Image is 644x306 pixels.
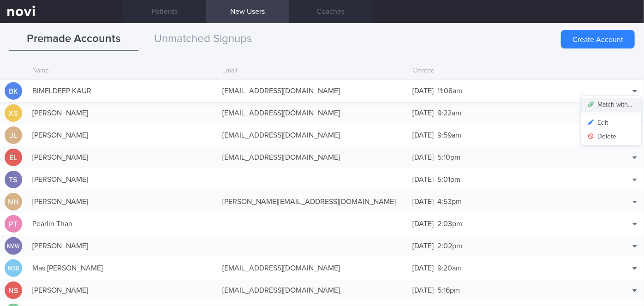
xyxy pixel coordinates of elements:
button: Unmatched Signups [138,28,268,51]
span: [DATE] [412,264,434,272]
div: [PERSON_NAME] [28,237,218,255]
span: [DATE] [412,176,434,183]
div: PT [5,215,22,233]
button: Edit [581,116,641,130]
div: [EMAIL_ADDRESS][DOMAIN_NAME] [218,104,408,122]
button: Create Account [561,30,635,48]
span: [DATE] [412,287,434,294]
div: [PERSON_NAME] [28,281,218,300]
span: [DATE] [412,242,434,250]
span: 5:10pm [437,154,460,161]
div: MSB [6,259,21,277]
div: [EMAIL_ADDRESS][DOMAIN_NAME] [218,281,408,300]
span: [DATE] [412,87,434,95]
div: Pearlin Than [28,215,218,233]
span: 2:03pm [437,220,462,228]
span: 11:08am [437,87,462,95]
button: Match with... [581,98,641,112]
span: [DATE] [412,220,434,228]
span: 9:22am [437,109,461,117]
div: XS [5,104,22,122]
div: BIMELDEEP KAUR [28,82,218,100]
span: [DATE] [412,109,434,117]
div: JL [5,126,22,144]
button: Delete [581,130,641,144]
div: Mas [PERSON_NAME] [28,259,218,277]
span: 2:02pm [437,242,462,250]
div: Created [408,62,598,80]
span: 9:20am [437,264,462,272]
button: Premade Accounts [9,28,138,51]
div: TS [5,171,22,189]
span: [DATE] [412,198,434,205]
div: [EMAIL_ADDRESS][DOMAIN_NAME] [218,82,408,100]
div: [PERSON_NAME] [28,126,218,144]
span: 4:53pm [437,198,462,205]
div: EL [5,149,22,167]
div: [PERSON_NAME] [28,170,218,189]
div: [EMAIL_ADDRESS][DOMAIN_NAME] [218,148,408,167]
div: [PERSON_NAME] [28,148,218,167]
div: Email [218,62,408,80]
div: [PERSON_NAME][EMAIL_ADDRESS][DOMAIN_NAME] [218,192,408,211]
div: [PERSON_NAME] [28,192,218,211]
div: [PERSON_NAME] [28,104,218,122]
div: KMW [6,237,21,255]
span: [DATE] [412,132,434,139]
span: 5:16pm [437,287,460,294]
div: NS [5,282,22,300]
span: 9:59am [437,132,461,139]
div: BK [5,82,22,100]
div: [EMAIL_ADDRESS][DOMAIN_NAME] [218,259,408,277]
span: 5:01pm [437,176,460,183]
div: Name [28,62,218,80]
span: [DATE] [412,154,434,161]
div: [EMAIL_ADDRESS][DOMAIN_NAME] [218,126,408,144]
div: NH [5,193,22,211]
